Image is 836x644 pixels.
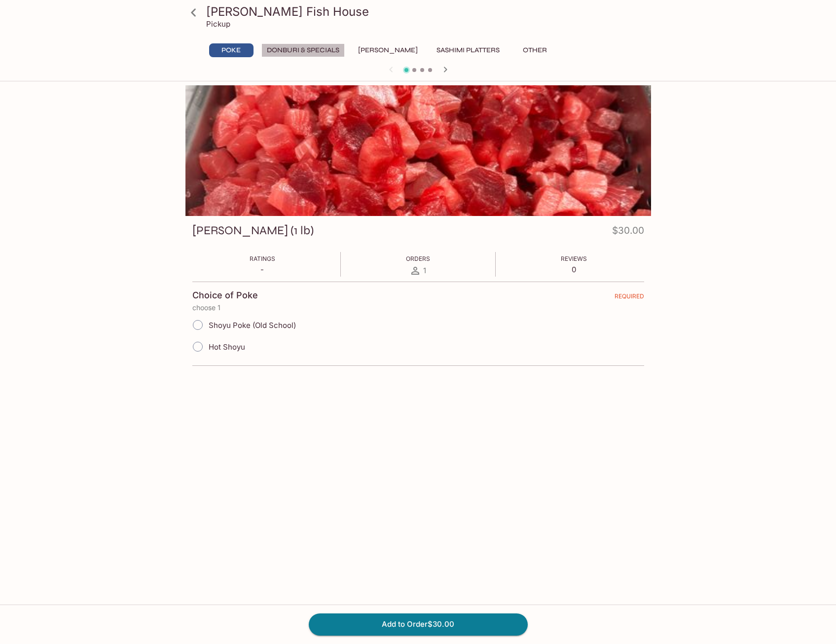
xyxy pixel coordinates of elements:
[185,85,651,216] div: Ahi Poke (1 lb)
[209,321,296,330] span: Shoyu Poke (Old School)
[561,255,587,262] span: Reviews
[209,43,254,57] button: Poke
[615,292,644,304] span: REQUIRED
[309,613,528,635] button: Add to Order$30.00
[261,43,345,57] button: Donburi & Specials
[250,255,275,262] span: Ratings
[192,290,258,301] h4: Choice of Poke
[192,223,314,238] h3: [PERSON_NAME] (1 lb)
[431,43,505,57] button: Sashimi Platters
[206,19,230,29] p: Pickup
[192,304,644,312] p: choose 1
[513,43,557,57] button: Other
[353,43,423,57] button: [PERSON_NAME]
[209,342,245,352] span: Hot Shoyu
[206,4,647,19] h3: [PERSON_NAME] Fish House
[250,265,275,274] p: -
[406,255,430,262] span: Orders
[612,223,644,242] h4: $30.00
[561,265,587,274] p: 0
[423,266,426,275] span: 1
